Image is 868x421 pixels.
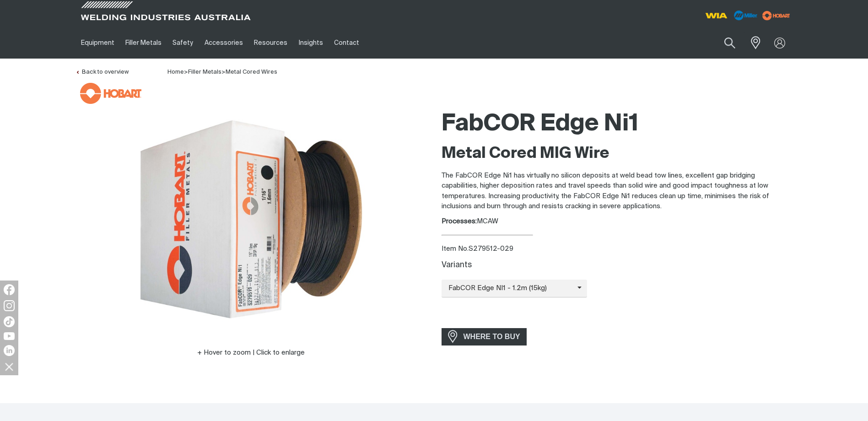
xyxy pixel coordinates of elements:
[442,171,793,212] p: The FabCOR Edge Ni1 has virtually no silicon deposits at weld bead tow lines, excellent gap bridg...
[199,27,248,59] a: Accessories
[137,105,366,334] img: FabCOR Edge Ni1
[4,284,15,295] img: Facebook
[442,218,477,225] strong: Processes:
[192,347,310,358] button: Hover to zoom | Click to enlarge
[75,69,129,75] a: Back to overview
[120,27,167,59] a: Filler Metals
[458,329,526,344] span: WHERE TO BUY
[226,69,277,75] a: Metal Cored Wires
[442,283,577,294] span: FabCOR Edge NI1 - 1.2m (15kg)
[248,27,293,59] a: Resources
[4,345,15,356] img: LinkedIn
[1,359,17,374] img: hide socials
[184,69,188,75] span: >
[80,83,141,104] img: Hobart
[188,69,221,75] a: Filler Metals
[442,261,472,269] label: Variants
[167,69,184,75] span: Home
[442,244,793,254] div: Item No. S279512-029
[442,216,793,227] div: MCAW
[75,27,120,59] a: Equipment
[714,32,745,54] button: Search products
[75,27,614,59] nav: Main
[442,109,793,139] h1: FabCOR Edge Ni1
[293,27,328,59] a: Insights
[167,27,199,59] a: Safety
[442,328,527,345] a: WHERE TO BUY
[167,68,184,75] a: Home
[4,332,15,340] img: YouTube
[4,300,15,311] img: Instagram
[4,316,15,327] img: TikTok
[329,27,365,59] a: Contact
[442,144,793,164] h2: Metal Cored MIG Wire
[760,9,793,22] img: miller
[702,32,745,54] input: Product name or item number...
[221,69,226,75] span: >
